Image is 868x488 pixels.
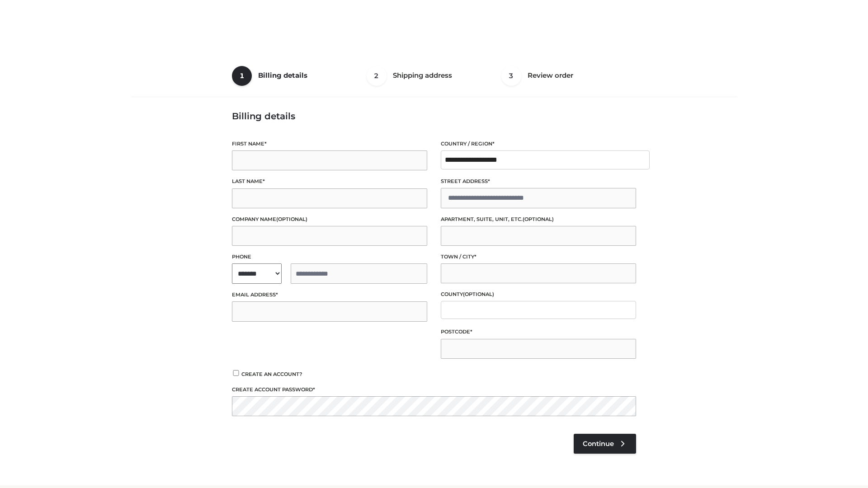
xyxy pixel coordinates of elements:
span: Create an account? [241,371,302,377]
label: Email address [232,291,427,299]
span: Continue [583,440,614,448]
label: First name [232,140,427,148]
span: 2 [367,66,387,86]
label: Phone [232,253,427,261]
span: (optional) [523,216,554,222]
label: Street address [441,177,636,186]
h3: Billing details [232,111,636,122]
input: Create an account? [232,370,240,376]
span: Shipping address [393,71,452,80]
span: Billing details [258,71,307,80]
label: Apartment, suite, unit, etc. [441,215,636,224]
span: (optional) [276,216,307,222]
label: Postcode [441,328,636,336]
span: (optional) [463,291,494,297]
span: 1 [232,66,252,86]
label: Town / City [441,253,636,261]
a: Continue [574,434,636,454]
label: Last name [232,177,427,186]
span: 3 [501,66,521,86]
span: Review order [528,71,573,80]
label: Create account password [232,385,636,394]
label: Company name [232,215,427,224]
label: Country / Region [441,140,636,148]
label: County [441,290,636,299]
